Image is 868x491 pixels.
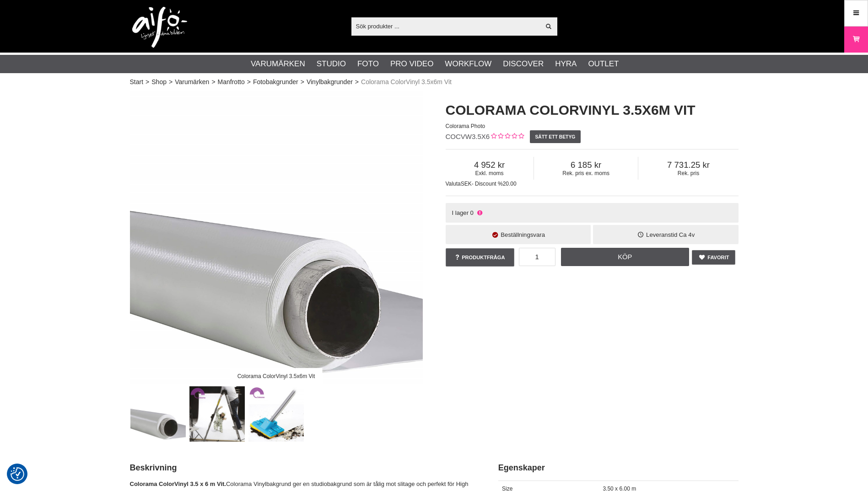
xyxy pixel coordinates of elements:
img: Avtorkningsbar [248,386,304,442]
h1: Colorama ColorVinyl 3.5x6m Vit [446,101,739,120]
span: Colorama Photo [446,123,485,129]
a: Workflow [445,58,491,70]
div: Kundbetyg: 0 [490,132,524,142]
img: Revisit consent button [11,467,24,481]
img: logo.png [132,7,187,48]
a: Shop [151,77,167,87]
span: 7 731.25 [638,160,738,170]
a: Start [130,77,144,87]
span: SEK [461,181,472,187]
span: Rek. pris ex. moms [534,170,638,176]
button: Samtyckesinställningar [11,466,24,482]
a: Discover [503,58,544,70]
a: Foto [357,58,379,70]
a: Varumärken [251,58,305,70]
span: Colorama ColorVinyl 3.5x6m Vit [361,77,452,87]
input: Sök produkter ... [351,19,540,33]
img: Colorama ColorVinyl 3.5x6m Vit [130,386,186,442]
span: Beställningsvara [501,231,545,238]
span: - Discount % [472,181,503,187]
a: Outlet [588,58,619,70]
span: Rek. pris [638,170,738,176]
span: Valuta [446,181,461,187]
span: > [355,77,359,87]
h2: Egenskaper [498,462,739,474]
h2: Beskrivning [130,462,475,474]
a: Favorit [692,250,735,265]
span: > [301,77,304,87]
div: Colorama ColorVinyl 3.5x6m Vit [230,368,323,384]
span: Ca 4v [679,231,695,238]
a: Produktfråga [446,248,514,267]
a: Köp [561,248,689,266]
a: Fotobakgrunder [253,77,298,87]
a: Varumärken [175,77,209,87]
span: Exkl. moms [446,170,534,176]
a: Studio [317,58,346,70]
i: Ej i lager [476,209,483,216]
span: 0 [470,209,474,216]
span: I lager [452,209,469,216]
a: Manfrotto [218,77,245,87]
strong: Colorama ColorVinyl 3.5 x 6 m Vit. [130,480,226,487]
span: 20.00 [503,181,517,187]
img: Mångsidig [189,386,245,442]
span: COCVW3.5X6 [446,133,490,140]
img: Colorama ColorVinyl 3.5x6m Vit [130,91,423,384]
span: Leveranstid [646,231,677,238]
a: Sätt ett betyg [530,130,581,143]
span: 4 952 [446,160,534,170]
a: Pro Video [390,58,433,70]
a: Hyra [555,58,577,70]
span: 6 185 [534,160,638,170]
span: > [169,77,173,87]
a: Vinylbakgrunder [307,77,353,87]
span: > [146,77,149,87]
span: > [211,77,215,87]
span: > [247,77,251,87]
